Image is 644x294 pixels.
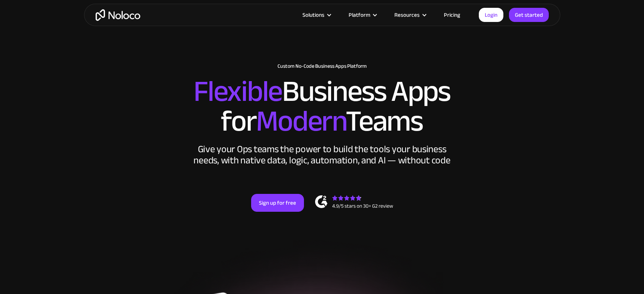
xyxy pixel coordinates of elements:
[251,194,304,212] a: Sign up for free
[479,8,503,22] a: Login
[96,9,140,21] a: home
[349,10,370,20] div: Platform
[394,10,420,20] div: Resources
[92,63,553,69] h1: Custom No-Code Business Apps Platform
[302,10,324,20] div: Solutions
[509,8,549,22] a: Get started
[193,64,282,119] span: Flexible
[192,144,452,166] div: Give your Ops teams the power to build the tools your business needs, with native data, logic, au...
[293,10,339,20] div: Solutions
[256,93,346,149] span: Modern
[385,10,435,20] div: Resources
[339,10,385,20] div: Platform
[92,77,553,136] h2: Business Apps for Teams
[435,10,470,20] a: Pricing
